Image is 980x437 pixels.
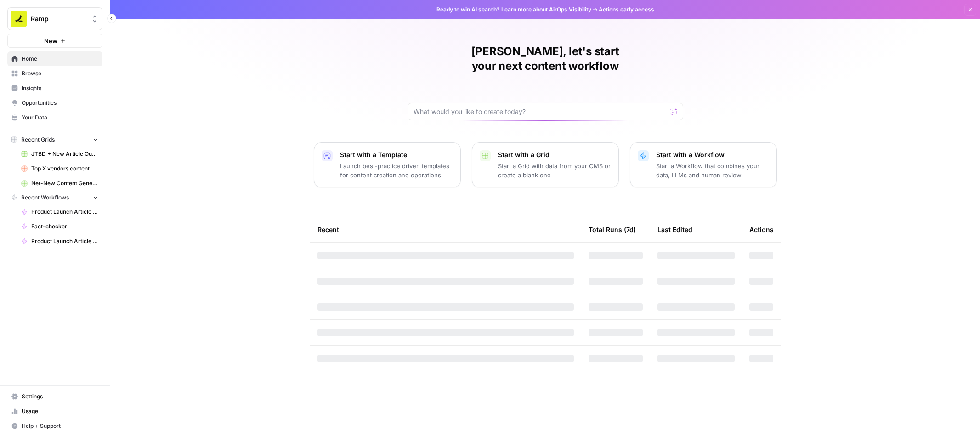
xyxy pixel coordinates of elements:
[17,234,102,249] a: Product Launch Article Automation - Dupe
[656,150,769,159] p: Start with a Workflow
[657,217,692,242] div: Last Edited
[7,96,102,110] a: Opportunities
[17,161,102,176] a: Top X vendors content generator
[44,36,57,45] span: New
[21,193,69,202] span: Recent Workflows
[17,219,102,234] a: Fact-checker
[630,142,777,187] button: Start with a WorkflowStart a Workflow that combines your data, LLMs and human review
[22,114,98,122] span: Your Data
[317,217,574,242] div: Recent
[31,208,98,216] span: Product Launch Article Automation
[498,150,611,159] p: Start with a Grid
[17,147,102,161] a: JTBD + New Article Output
[31,14,86,23] span: Ramp
[436,6,591,14] span: Ready to win AI search? about AirOps Visibility
[7,81,102,96] a: Insights
[498,161,611,180] p: Start a Grid with data from your CMS or create a blank one
[31,165,98,173] span: Top X vendors content generator
[22,422,98,430] span: Help + Support
[7,404,102,419] a: Usage
[340,161,453,180] p: Launch best-practice driven templates for content creation and operations
[7,34,102,48] button: New
[17,204,102,219] a: Product Launch Article Automation
[7,133,102,147] button: Recent Grids
[589,217,636,242] div: Total Runs (7d)
[7,419,102,433] button: Help + Support
[31,179,98,187] span: Net-New Content Generator - Grid Template
[17,176,102,191] a: Net-New Content Generator - Grid Template
[314,142,461,187] button: Start with a TemplateLaunch best-practice driven templates for content creation and operations
[472,142,619,187] button: Start with a GridStart a Grid with data from your CMS or create a blank one
[749,217,774,242] div: Actions
[7,51,102,66] a: Home
[22,99,98,107] span: Opportunities
[7,7,102,30] button: Workspace: Ramp
[656,161,769,180] p: Start a Workflow that combines your data, LLMs and human review
[408,44,683,74] h1: [PERSON_NAME], let's start your next content workflow
[7,389,102,404] a: Settings
[31,150,98,158] span: JTBD + New Article Output
[22,407,98,415] span: Usage
[22,392,98,401] span: Settings
[31,237,98,245] span: Product Launch Article Automation - Dupe
[11,11,27,27] img: Ramp Logo
[501,6,532,13] a: Learn more
[21,136,55,144] span: Recent Grids
[22,84,98,92] span: Insights
[599,6,654,14] span: Actions early access
[7,66,102,81] a: Browse
[22,55,98,63] span: Home
[31,222,98,231] span: Fact-checker
[340,150,453,159] p: Start with a Template
[7,191,102,204] button: Recent Workflows
[22,69,98,78] span: Browse
[7,110,102,125] a: Your Data
[414,107,666,116] input: What would you like to create today?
